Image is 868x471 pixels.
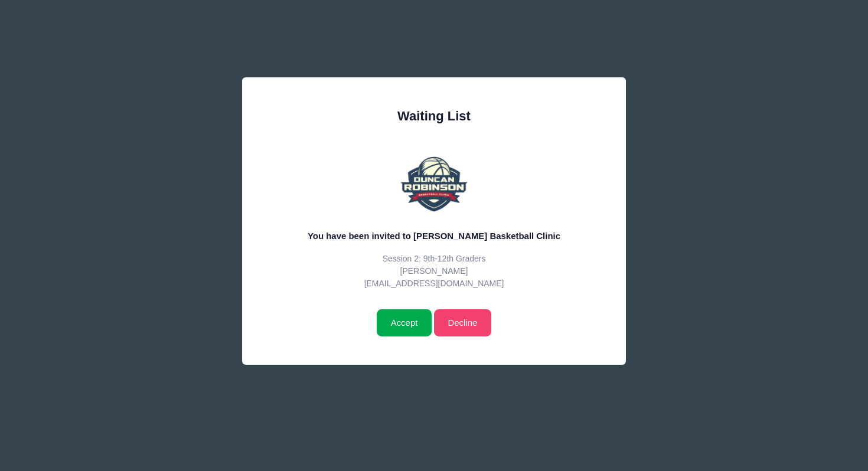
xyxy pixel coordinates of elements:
[377,309,432,336] input: Accept
[271,231,598,241] h5: You have been invited to [PERSON_NAME] Basketball Clinic
[271,277,598,290] p: [EMAIL_ADDRESS][DOMAIN_NAME]
[399,149,469,220] img: Duncan Robinson Basketball Clinic
[434,309,491,336] a: Decline
[271,253,598,265] p: Session 2: 9th-12th Graders
[271,265,598,277] p: [PERSON_NAME]
[271,106,598,126] div: Waiting List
